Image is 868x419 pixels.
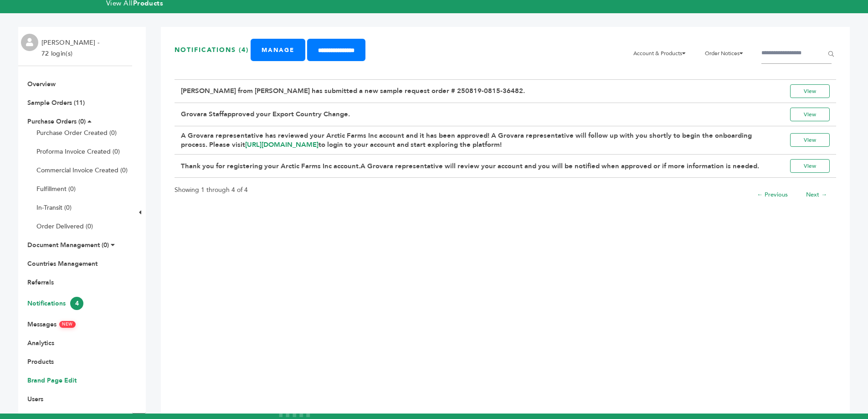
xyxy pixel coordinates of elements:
[700,43,753,63] li: Order Notices
[36,166,128,175] a: Commercial Invoice Created (0)
[27,98,85,107] a: Sample Orders (11)
[27,339,54,347] a: Analytics
[36,129,117,137] a: Purchase Order Created (0)
[629,43,696,63] li: Account & Products
[175,155,771,178] td: Thank you for registering your Arctic Farms Inc account.A Grovara representative will review your...
[181,109,224,119] span: Grovara Staff
[806,191,827,199] a: Next →
[36,203,72,212] a: In-Transit (0)
[175,185,248,196] p: Showing 1 through 4 of 4
[175,103,771,126] td: approved your Export Country Change.
[59,321,76,328] span: NEW
[175,79,771,103] td: [PERSON_NAME] from [PERSON_NAME] has submitted a new sample request order # 250819-0815-36482.
[27,320,76,329] a: MessagesNEW
[790,108,830,121] a: View
[70,297,83,310] span: 4
[790,133,830,147] a: View
[790,159,830,173] a: View
[36,147,120,156] a: Proforma Invoice Created (0)
[27,357,54,366] a: Products
[245,140,318,149] a: [URL][DOMAIN_NAME]
[27,278,54,287] a: Referrals
[175,46,249,54] h3: Notifications (4)
[175,126,771,155] td: A Grovara representative has reviewed your Arctic Farms Inc account and it has been approved! A G...
[36,185,76,193] a: Fulfillment (0)
[41,37,102,59] li: [PERSON_NAME] - 72 login(s)
[790,84,830,98] a: View
[27,241,109,249] a: Document Management (0)
[761,43,832,64] input: Filter by keywords
[27,259,98,268] a: Countries Management
[27,395,43,403] a: Users
[251,39,305,61] a: Manage
[27,117,86,126] a: Purchase Orders (0)
[27,376,77,385] a: Brand Page Edit
[27,80,56,88] a: Overview
[27,299,83,308] a: Notifications4
[36,222,93,231] a: Order Delivered (0)
[757,191,788,199] a: ← Previous
[21,34,38,51] img: profile.png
